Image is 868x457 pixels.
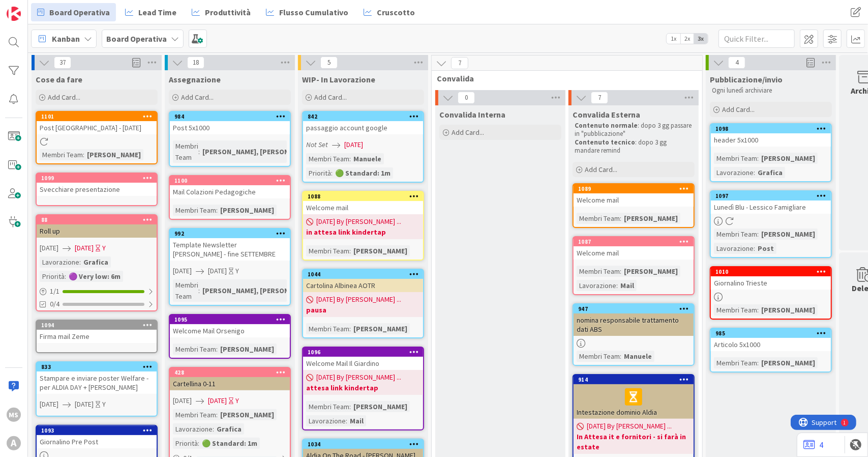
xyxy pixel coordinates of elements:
[719,30,795,48] input: Quick Filter...
[452,128,484,137] span: Add Card...
[138,6,176,18] span: Lead Time
[37,224,157,238] div: Roll up
[169,175,291,220] a: 1100Mail Colazioni PedagogicheMembri Team:[PERSON_NAME]
[303,279,423,292] div: Cartolina Albinea AOTR
[575,138,635,147] strong: Contenuto tecnico
[303,357,423,370] div: Welcome Mail Il Giardino
[715,125,831,132] div: 1098
[303,201,423,214] div: Welcome mail
[200,146,316,157] div: [PERSON_NAME], [PERSON_NAME]
[170,176,290,198] div: 1100Mail Colazioni Pedagogiche
[79,256,81,268] span: :
[710,123,832,182] a: 1098header 5x1000Membri Team:[PERSON_NAME]Lavorazione:Grafica
[235,395,239,406] div: Y
[41,175,157,182] div: 1099
[41,113,157,120] div: 1101
[347,415,366,426] div: Mail
[40,256,79,268] div: Lavorazione
[316,216,401,227] span: [DATE] By [PERSON_NAME] ...
[37,321,157,343] div: 1094Firma mail Zeme
[377,6,415,18] span: Cruscotto
[759,228,818,240] div: [PERSON_NAME]
[37,215,157,224] div: 88
[320,56,338,69] span: 5
[759,357,818,368] div: [PERSON_NAME]
[357,3,421,21] a: Cruscotto
[21,2,46,14] span: Support
[714,153,757,164] div: Membri Team
[303,121,423,134] div: passaggio account google
[757,228,759,240] span: :
[31,3,116,21] a: Board Operativa
[173,266,192,276] span: [DATE]
[208,395,227,406] span: [DATE]
[170,368,290,377] div: 428
[308,349,423,356] div: 1096
[314,93,347,102] span: Add Card...
[458,92,475,104] span: 0
[346,415,347,426] span: :
[759,153,818,164] div: [PERSON_NAME]
[37,372,157,394] div: Stampare e inviare poster Welfare - per ALDIA DAY + [PERSON_NAME]
[754,243,755,254] span: :
[344,139,363,150] span: [DATE]
[333,167,393,179] div: 🟢 Standard: 1m
[102,399,106,410] div: Y
[574,237,694,260] div: 1087Welcome mail
[170,185,290,198] div: Mail Colazioni Pedagogiche
[186,3,257,21] a: Produttività
[170,368,290,390] div: 428Cartellina 0-11
[303,112,423,121] div: 842
[578,376,694,383] div: 914
[198,146,200,157] span: :
[214,423,244,435] div: Grafica
[591,92,608,104] span: 7
[620,213,621,224] span: :
[308,113,423,120] div: 842
[302,74,375,84] span: WIP- In Lavorazione
[170,112,290,134] div: 984Post 5x1000
[216,409,218,420] span: :
[173,205,216,216] div: Membri Team
[52,33,80,45] span: Kanban
[37,330,157,343] div: Firma mail Zeme
[181,93,214,102] span: Add Card...
[621,266,680,277] div: [PERSON_NAME]
[170,238,290,261] div: Template Newsletter [PERSON_NAME] - fine SETTEMBRE
[574,237,694,246] div: 1087
[81,256,111,268] div: Grafica
[41,427,157,434] div: 1093
[306,305,420,315] b: pausa
[187,56,204,69] span: 18
[302,347,424,431] a: 1096Welcome Mail Il Giardino[DATE] By [PERSON_NAME] ...attesa link kindertapMembri Team:[PERSON_N...
[714,304,757,316] div: Membri Team
[41,216,157,223] div: 88
[711,329,831,338] div: 985
[169,228,291,306] a: 992Template Newsletter [PERSON_NAME] - fine SETTEMBRE[DATE][DATE]YMembri Team:[PERSON_NAME], [PER...
[306,140,328,149] i: Not Set
[711,329,831,351] div: 985Articolo 5x1000
[40,243,58,253] span: [DATE]
[303,192,423,201] div: 1088
[50,299,59,309] span: 0/4
[618,280,637,291] div: Mail
[169,111,291,167] a: 984Post 5x1000Membri Team:[PERSON_NAME], [PERSON_NAME]
[37,321,157,330] div: 1094
[170,377,290,390] div: Cartellina 0-11
[36,111,158,164] a: 1101Post [GEOGRAPHIC_DATA] - [DATE]Membri Team:[PERSON_NAME]
[316,372,401,383] span: [DATE] By [PERSON_NAME] ...
[755,243,776,254] div: Post
[218,344,277,355] div: [PERSON_NAME]
[306,167,331,179] div: Priorità
[573,109,640,120] span: Convalida Esterna
[235,266,239,276] div: Y
[102,243,106,253] div: Y
[577,266,620,277] div: Membri Team
[260,3,354,21] a: Flusso Cumulativo
[54,56,71,69] span: 37
[302,269,424,338] a: 1044Cartolina Albinea AOTR[DATE] By [PERSON_NAME] ...pausaMembri Team:[PERSON_NAME]
[574,184,694,193] div: 1089
[84,149,143,160] div: [PERSON_NAME]
[620,351,621,362] span: :
[65,271,66,282] span: :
